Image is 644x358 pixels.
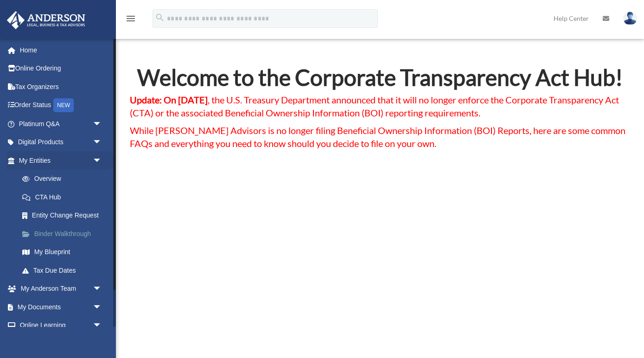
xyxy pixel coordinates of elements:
[93,298,111,317] span: arrow_drop_down
[6,115,116,133] a: Platinum Q&Aarrow_drop_down
[130,66,631,93] h2: Welcome to the Corporate Transparency Act Hub!
[130,94,619,118] span: , the U.S. Treasury Department announced that it will no longer enforce the Corporate Transparenc...
[13,224,116,243] a: Binder Walkthrough
[125,16,136,24] a: menu
[93,316,111,335] span: arrow_drop_down
[6,298,116,316] a: My Documentsarrow_drop_down
[125,13,136,24] i: menu
[130,94,208,105] strong: Update: On [DATE]
[6,280,116,298] a: My Anderson Teamarrow_drop_down
[13,243,116,262] a: My Blueprint
[6,77,116,96] a: Tax Organizers
[6,41,116,59] a: Home
[93,280,111,299] span: arrow_drop_down
[6,59,116,78] a: Online Ordering
[6,96,116,115] a: Order StatusNEW
[13,188,111,206] a: CTA Hub
[13,206,116,225] a: Entity Change Request
[6,316,116,335] a: Online Learningarrow_drop_down
[93,151,111,170] span: arrow_drop_down
[130,125,625,149] span: While [PERSON_NAME] Advisors is no longer filing Beneficial Ownership Information (BOI) Reports, ...
[93,133,111,152] span: arrow_drop_down
[93,115,111,134] span: arrow_drop_down
[13,170,116,188] a: Overview
[6,151,116,170] a: My Entitiesarrow_drop_down
[53,98,74,112] div: NEW
[6,133,116,152] a: Digital Productsarrow_drop_down
[4,11,88,29] img: Anderson Advisors Platinum Portal
[13,261,116,280] a: Tax Due Dates
[623,12,637,25] img: User Pic
[155,13,165,23] i: search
